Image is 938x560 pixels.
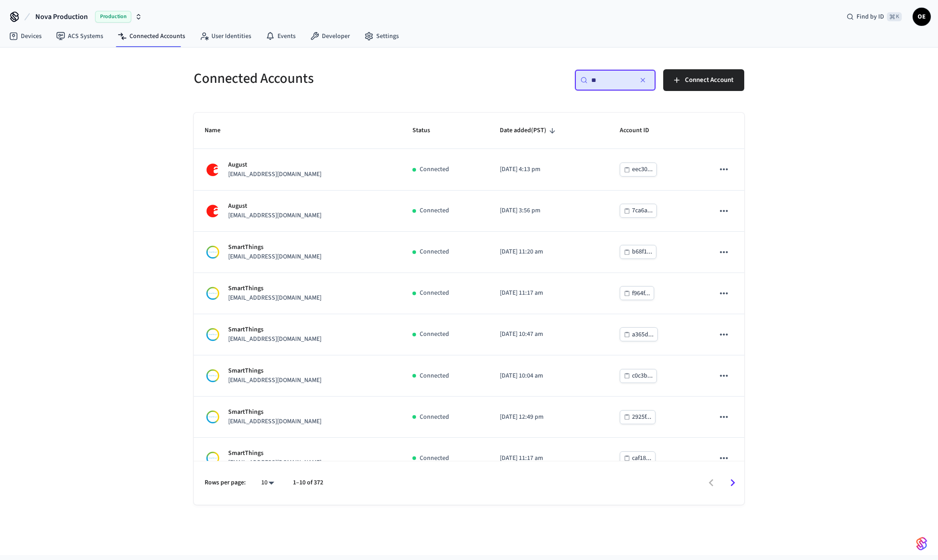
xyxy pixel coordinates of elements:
[228,201,321,211] p: August
[228,449,321,458] p: SmartThings
[228,160,321,170] p: August
[839,9,909,25] div: Find by ID⌘ K
[420,412,449,422] p: Connected
[49,28,110,44] a: ACS Systems
[420,206,449,215] p: Connected
[357,28,406,44] a: Settings
[228,243,321,252] p: SmartThings
[420,371,449,381] p: Connected
[258,28,303,44] a: Events
[228,284,321,293] p: SmartThings
[500,206,598,215] p: [DATE] 3:56 pm
[632,246,652,258] div: b68f1...
[500,247,598,257] p: [DATE] 11:20 am
[887,12,902,21] span: ⌘ K
[632,288,650,299] div: f964f...
[228,252,321,262] p: [EMAIL_ADDRESS][DOMAIN_NAME]
[228,325,321,335] p: SmartThings
[205,203,221,219] img: August Logo, Square
[110,28,192,44] a: Connected Accounts
[500,165,598,174] p: [DATE] 4:13 pm
[632,329,654,340] div: a365d...
[632,164,653,175] div: eec30...
[205,409,221,425] img: Smartthings Logo, Square
[663,69,744,91] button: Connect Account
[420,247,449,257] p: Connected
[632,453,651,464] div: caf18...
[620,327,658,341] button: a365d...
[303,28,357,44] a: Developer
[194,69,464,88] h5: Connected Accounts
[228,407,321,417] p: SmartThings
[228,170,321,179] p: [EMAIL_ADDRESS][DOMAIN_NAME]
[500,330,598,339] p: [DATE] 10:47 am
[205,124,232,138] span: Name
[205,285,221,302] img: Smartthings Logo, Square
[35,11,88,22] span: Nova Production
[500,288,598,298] p: [DATE] 11:17 am
[228,417,321,426] p: [EMAIL_ADDRESS][DOMAIN_NAME]
[632,205,653,216] div: 7ca6a...
[228,211,321,220] p: [EMAIL_ADDRESS][DOMAIN_NAME]
[500,454,598,463] p: [DATE] 11:17 am
[620,163,657,177] button: eec30...
[857,12,884,21] span: Find by ID
[916,536,927,551] img: SeamLogoGradient.69752ec5.svg
[620,245,656,259] button: b68f1...
[620,124,661,138] span: Account ID
[620,204,657,218] button: 7ca6a...
[500,412,598,422] p: [DATE] 12:49 pm
[412,124,442,138] span: Status
[420,288,449,298] p: Connected
[228,376,321,385] p: [EMAIL_ADDRESS][DOMAIN_NAME]
[192,28,258,44] a: User Identities
[913,8,931,26] button: OE
[620,451,656,465] button: caf18...
[420,454,449,463] p: Connected
[228,458,321,468] p: [EMAIL_ADDRESS][DOMAIN_NAME]
[228,366,321,376] p: SmartThings
[620,286,654,300] button: f964f...
[914,9,930,25] span: OE
[2,28,49,44] a: Devices
[205,368,221,384] img: Smartthings Logo, Square
[205,162,221,178] img: August Logo, Square
[95,11,131,23] span: Production
[420,330,449,339] p: Connected
[500,124,558,138] span: Date added(PST)
[228,335,321,344] p: [EMAIL_ADDRESS][DOMAIN_NAME]
[632,370,653,382] div: c0c3b...
[632,412,651,423] div: 2925f...
[205,478,246,488] p: Rows per page:
[620,410,656,424] button: 2925f...
[420,165,449,174] p: Connected
[722,472,743,493] button: Go to next page
[620,369,657,383] button: c0c3b...
[205,244,221,260] img: Smartthings Logo, Square
[205,326,221,343] img: Smartthings Logo, Square
[205,450,221,466] img: Smartthings Logo, Square
[257,476,278,489] div: 10
[228,293,321,303] p: [EMAIL_ADDRESS][DOMAIN_NAME]
[293,478,323,488] p: 1–10 of 372
[685,74,733,86] span: Connect Account
[500,371,598,381] p: [DATE] 10:04 am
